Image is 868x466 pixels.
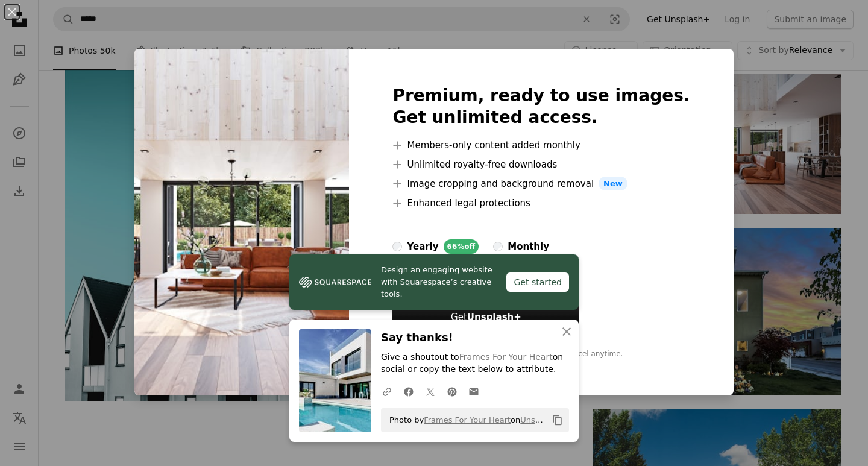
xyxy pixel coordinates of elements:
a: Share on Pinterest [441,379,463,403]
div: monthly [508,239,549,254]
span: Design an engaging website with Squarespace’s creative tools. [381,264,497,300]
button: Copy to clipboard [547,410,568,430]
span: New [599,177,627,191]
li: Image cropping and background removal [392,177,690,191]
input: yearly66%off [392,242,402,251]
li: Enhanced legal protections [392,196,690,210]
h3: Say thanks! [381,329,569,347]
a: Unsplash [520,415,556,424]
input: monthly [493,242,503,251]
div: 66% off [444,239,479,254]
a: Frames For Your Heart [459,352,553,362]
h2: Premium, ready to use images. Get unlimited access. [392,85,690,128]
li: Members-only content added monthly [392,138,690,153]
a: Share over email [463,379,485,403]
div: Get started [506,272,569,292]
a: Design an engaging website with Squarespace’s creative tools.Get started [289,254,579,310]
a: Share on Facebook [398,379,420,403]
a: Share on Twitter [420,379,441,403]
li: Unlimited royalty-free downloads [392,157,690,172]
img: file-1606177908946-d1eed1cbe4f5image [299,273,371,291]
span: Photo by on [383,411,547,430]
p: Give a shoutout to on social or copy the text below to attribute. [381,351,569,376]
img: premium_photo-1661962841993-99a07c27c9f4 [134,49,349,396]
div: yearly [407,239,438,254]
a: Frames For Your Heart [424,415,511,424]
